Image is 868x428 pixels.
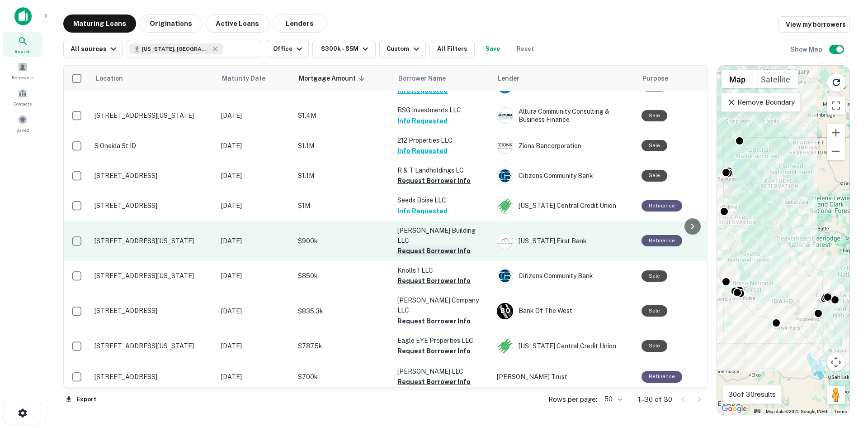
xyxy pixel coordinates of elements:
[94,307,212,315] p: [STREET_ADDRESS]
[14,48,31,55] span: Search
[217,66,293,91] th: Maturity Date
[3,32,42,57] a: Search
[273,14,327,33] button: Lenders
[827,73,846,92] button: Reload search area
[492,66,637,91] th: Lender
[63,14,136,33] button: Maturing Loans
[397,115,448,126] button: Info Requested
[766,409,829,414] span: Map data ©2025 Google, INEGI
[387,43,421,54] div: Custom
[497,372,632,382] p: [PERSON_NAME] Trust
[497,268,513,284] img: picture
[497,338,513,354] img: picture
[206,14,269,33] button: Active Loans
[95,73,123,84] span: Location
[497,108,513,123] img: picture
[642,110,667,121] div: Sale
[397,336,488,346] p: Eagle EYE Properties LLC
[293,66,393,91] th: Mortgage Amount
[397,265,488,275] p: Knolls 1 LLC
[642,270,667,282] div: Sale
[497,303,632,319] div: Bank Of The West
[497,107,632,124] div: Altura Community Consulting & Business Finance
[221,271,289,281] p: [DATE]
[548,394,597,405] p: Rows per page:
[63,393,99,406] button: Export
[642,73,668,84] span: Purpose
[642,371,682,382] div: This loan purpose was for refinancing
[642,200,682,212] div: This loan purpose was for refinancing
[298,372,388,382] p: $700k
[511,40,540,58] button: Reset
[638,394,672,405] p: 1–30 of 30
[397,245,471,256] button: Request Borrower Info
[719,403,749,415] img: Google
[94,373,212,381] p: [STREET_ADDRESS]
[397,316,471,327] button: Request Borrower Info
[601,393,623,406] div: 50
[312,40,376,58] button: $300k - $5M
[71,43,119,54] div: All sources
[497,268,632,284] div: Citizens Community Bank
[94,237,212,245] p: [STREET_ADDRESS][US_STATE]
[94,272,212,280] p: [STREET_ADDRESS][US_STATE]
[14,7,32,25] img: capitalize-icon.png
[497,233,632,249] div: [US_STATE] First Bank
[16,126,29,134] span: Saved
[298,141,388,151] p: $1.1M
[397,376,471,387] button: Request Borrower Info
[298,111,388,120] p: $1.4M
[221,141,289,151] p: [DATE]
[827,96,845,115] button: Toggle fullscreen view
[497,198,513,213] img: picture
[642,140,667,151] div: Sale
[429,40,475,58] button: All Filters
[722,70,753,88] button: Show street map
[500,306,510,316] p: B O
[642,305,667,317] div: Sale
[94,111,212,120] p: [STREET_ADDRESS][US_STATE]
[790,44,824,54] h6: Show Map
[221,201,289,211] p: [DATE]
[397,346,471,356] button: Request Borrower Info
[397,165,488,175] p: R & T Landholdings LC
[497,168,632,184] div: Citizens Community Bank
[642,170,667,181] div: Sale
[397,105,488,115] p: BSG Investments LLC
[827,142,845,160] button: Zoom out
[3,111,42,135] a: Saved
[398,73,446,84] span: Borrower Name
[637,66,732,91] th: Purpose
[727,97,794,108] p: Remove Boundary
[63,40,123,58] button: All sources
[397,366,488,376] p: [PERSON_NAME] LLC
[397,206,448,216] button: Info Requested
[397,145,448,156] button: Info Requested
[397,275,471,286] button: Request Borrower Info
[94,202,212,210] p: [STREET_ADDRESS]
[497,233,513,249] img: picture
[827,124,845,142] button: Zoom in
[90,66,217,91] th: Location
[823,356,868,399] iframe: Chat Widget
[140,14,202,33] button: Originations
[478,40,507,58] button: Save your search to get updates of matches that match your search criteria.
[266,40,309,58] button: Office
[3,58,42,83] div: Borrowers
[379,40,425,58] button: Custom
[717,66,849,415] div: 0 0
[497,338,632,354] div: [US_STATE] Central Credit Union
[221,372,289,382] p: [DATE]
[728,389,776,400] p: 30 of 30 results
[298,171,388,181] p: $1.1M
[834,409,847,414] a: Terms (opens in new tab)
[397,195,488,205] p: Seeds Boise LLC
[298,236,388,246] p: $900k
[298,306,388,316] p: $835.3k
[221,341,289,351] p: [DATE]
[497,197,632,214] div: [US_STATE] Central Credit Union
[642,340,667,351] div: Sale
